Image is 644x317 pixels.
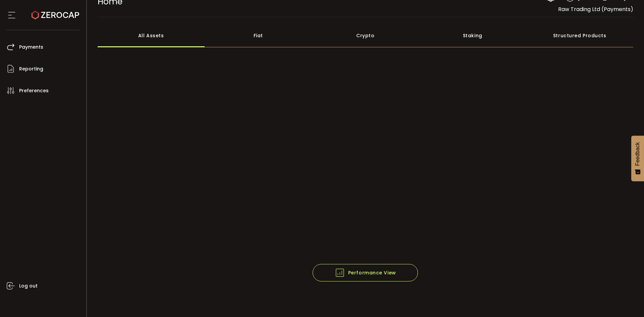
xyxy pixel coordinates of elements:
div: Structured Products [526,24,634,47]
button: Performance View [313,264,418,281]
div: Fiat [205,24,312,47]
span: Log out [19,281,38,291]
span: Payments [19,42,43,52]
button: Feedback - Show survey [631,136,644,181]
span: Preferences [19,86,49,96]
iframe: Chat Widget [610,285,644,317]
span: Reporting [19,64,43,74]
div: All Assets [98,24,205,47]
span: Performance View [335,268,396,278]
div: Staking [419,24,526,47]
span: Raw Trading Ltd (Payments) [558,5,633,13]
span: Feedback [635,142,641,166]
div: Crypto [312,24,419,47]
